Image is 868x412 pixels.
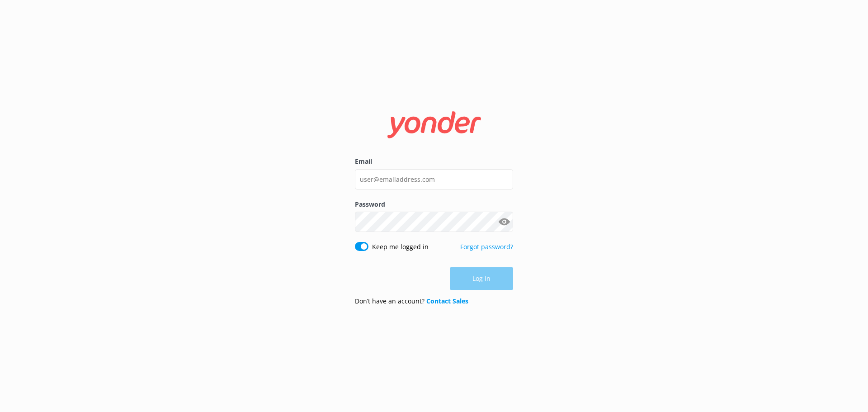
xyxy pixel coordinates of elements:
[355,296,468,306] p: Don’t have an account?
[355,156,513,166] label: Email
[426,297,468,305] a: Contact Sales
[355,169,513,189] input: user@emailaddress.com
[355,199,513,209] label: Password
[372,242,429,252] label: Keep me logged in
[495,213,513,231] button: Show password
[460,242,513,251] a: Forgot password?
